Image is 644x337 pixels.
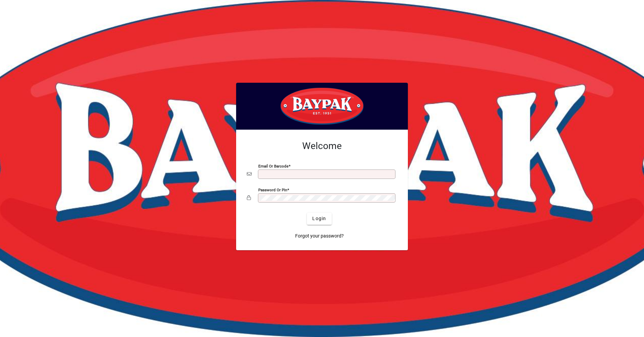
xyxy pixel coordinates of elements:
[292,230,346,242] a: Forgot your password?
[295,232,344,240] span: Forgot your password?
[258,187,287,192] mat-label: Password or Pin
[247,140,397,152] h2: Welcome
[312,215,326,222] span: Login
[258,163,288,168] mat-label: Email or Barcode
[307,213,331,225] button: Login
